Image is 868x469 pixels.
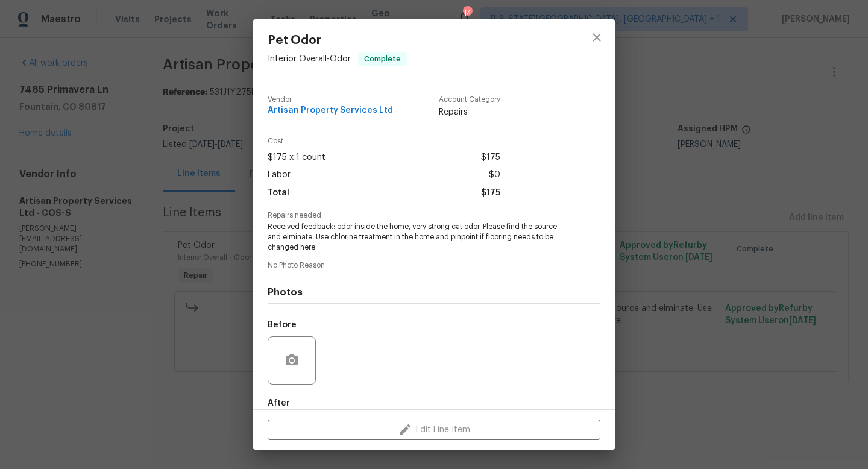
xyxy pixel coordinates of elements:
[268,399,290,408] h5: After
[439,96,500,104] span: Account Category
[582,23,611,52] button: close
[359,53,406,65] span: Complete
[268,106,393,115] span: Artisan Property Services Ltd
[463,7,471,19] div: 14
[268,166,291,184] span: Labor
[268,55,351,63] span: Interior Overall - Odor
[268,321,297,329] h5: Before
[268,137,500,145] span: Cost
[268,262,600,269] span: No Photo Reason
[489,166,500,184] span: $0
[481,149,500,166] span: $175
[268,222,567,252] span: Received feedback: odor inside the home, very strong cat odor. Please find the source and elminat...
[481,184,500,202] span: $175
[439,106,500,118] span: Repairs
[268,149,325,166] span: $175 x 1 count
[268,184,289,202] span: Total
[268,286,600,298] h4: Photos
[268,34,407,47] span: Pet Odor
[268,96,393,104] span: Vendor
[268,212,600,219] span: Repairs needed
